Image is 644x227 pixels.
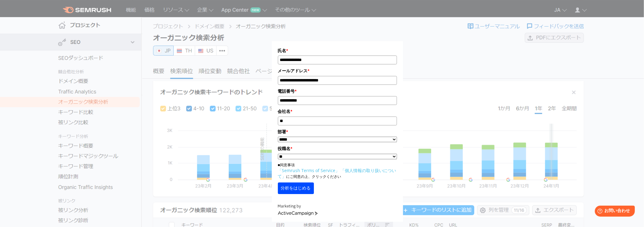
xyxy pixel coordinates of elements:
[278,162,397,179] p: ■同意事項 にご同意の上、クリックください
[278,67,397,74] label: メールアドレス
[278,145,397,152] label: 役職名
[278,47,397,54] label: 氏名
[278,108,397,115] label: 会社名
[278,128,397,135] label: 部署
[278,203,397,210] div: Marketing by
[278,168,340,173] a: 「Semrush Terms of Service」
[278,182,314,194] button: 分析をはじめる
[278,88,397,95] label: 電話番号
[278,168,396,179] a: 「個人情報の取り扱いについて」
[590,203,637,220] iframe: Help widget launcher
